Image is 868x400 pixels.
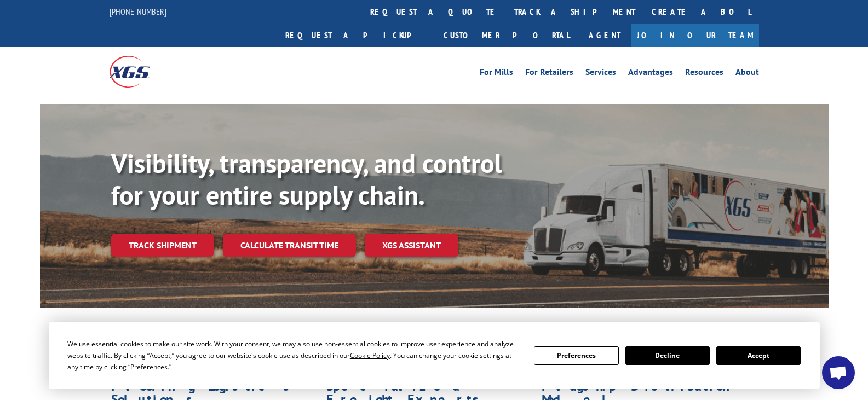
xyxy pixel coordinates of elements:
[578,24,631,47] a: Agent
[365,234,458,257] a: XGS ASSISTANT
[350,351,390,360] span: Cookie Policy
[435,24,578,47] a: Customer Portal
[277,24,435,47] a: Request a pickup
[111,234,214,257] a: Track shipment
[628,68,673,80] a: Advantages
[585,68,616,80] a: Services
[111,146,502,212] b: Visibility, transparency, and control for your entire supply chain.
[223,234,356,257] a: Calculate transit time
[631,24,759,47] a: Join Our Team
[735,68,759,80] a: About
[525,68,573,80] a: For Retailers
[685,68,723,80] a: Resources
[110,6,166,17] a: [PHONE_NUMBER]
[716,346,801,365] button: Accept
[480,68,513,80] a: For Mills
[49,322,820,389] div: Cookie Consent Prompt
[822,356,855,389] div: Open chat
[130,362,168,372] span: Preferences
[534,346,618,365] button: Preferences
[625,346,710,365] button: Decline
[67,338,521,373] div: We use essential cookies to make our site work. With your consent, we may also use non-essential ...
